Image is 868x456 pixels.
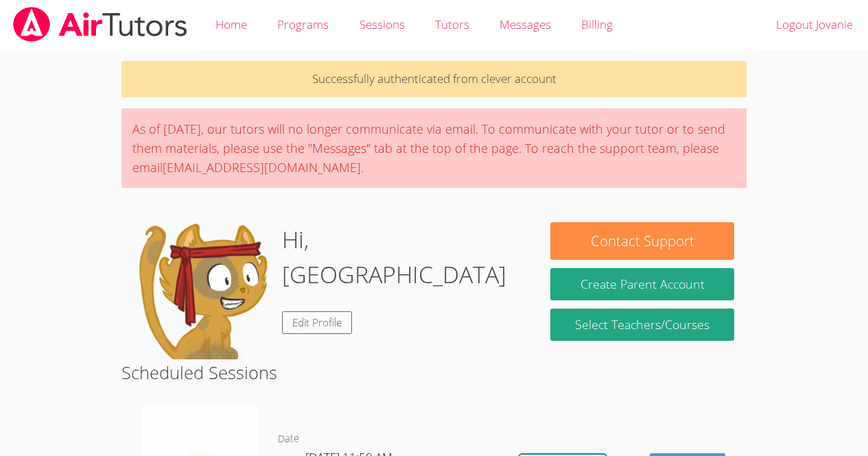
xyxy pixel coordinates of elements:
h2: Scheduled Sessions [121,359,747,385]
p: Successfully authenticated from clever account [121,61,747,97]
dt: Date [278,431,299,448]
span: Messages [500,16,551,32]
a: Select Teachers/Courses [550,309,734,341]
a: Edit Profile [282,311,352,334]
img: default.png [134,222,271,359]
button: Contact Support [550,222,734,260]
img: airtutors_banner-c4298cdbf04f3fff15de1276eac7730deb9818008684d7c2e4769d2f7ddbe033.png [12,7,189,42]
button: Create Parent Account [550,268,734,300]
div: As of [DATE], our tutors will no longer communicate via email. To communicate with your tutor or ... [121,108,747,188]
h1: Hi, [GEOGRAPHIC_DATA] [282,222,526,292]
